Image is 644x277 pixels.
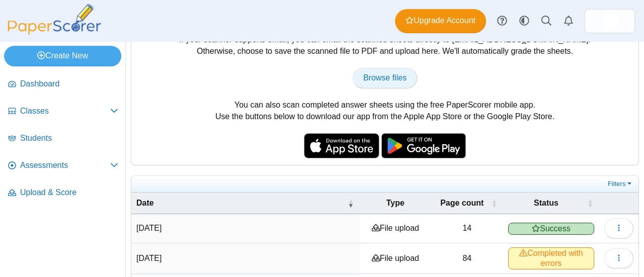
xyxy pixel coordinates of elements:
[4,127,122,151] a: Students
[557,10,580,32] a: Alerts
[136,224,162,232] time: Jun 4, 2025 at 3:24 PM
[4,100,122,124] a: Classes
[20,160,110,171] span: Assessments
[534,199,558,207] span: Status
[348,193,354,214] span: Date : Activate to remove sorting
[353,68,417,88] a: Browse files
[20,133,118,144] span: Students
[381,133,466,158] img: google-play-badge.png
[395,9,486,33] a: Upgrade Account
[136,254,162,262] time: Jun 4, 2025 at 10:16 AM
[508,223,594,235] span: Success
[20,78,118,89] span: Dashboard
[431,214,503,243] td: 14
[304,133,379,158] img: apple-store-badge.svg
[508,247,594,269] span: Completed with errors
[602,13,618,29] span: Jessica Becker
[4,46,121,66] a: Create New
[431,243,503,274] td: 84
[363,73,407,82] span: Browse files
[406,15,475,26] span: Upgrade Account
[20,187,118,198] span: Upload & Score
[605,179,636,189] a: Filters
[440,199,484,207] span: Page count
[4,4,105,35] img: PaperScorer
[4,181,122,205] a: Upload & Score
[4,28,105,36] a: PaperScorer
[136,199,154,207] span: Date
[4,154,122,178] a: Assessments
[20,106,110,117] span: Classes
[4,72,122,97] a: Dashboard
[360,243,431,274] td: File upload
[587,193,593,214] span: Status : Activate to sort
[491,193,497,214] span: Page count : Activate to sort
[585,9,635,33] a: ps.EG2Gs9WtVQryRxPx
[131,20,638,165] div: You can scan completed answer sheets using any standard scanner. If your scanner supports email, ...
[602,13,618,29] img: ps.EG2Gs9WtVQryRxPx
[386,199,405,207] span: Type
[360,214,431,243] td: File upload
